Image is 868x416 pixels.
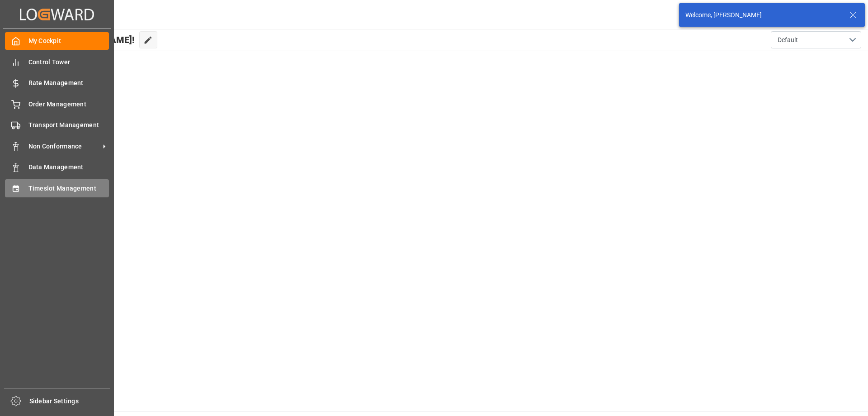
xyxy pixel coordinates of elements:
[5,179,109,197] a: Timeslot Management
[5,95,109,113] a: Order Management
[28,100,109,109] span: Order Management
[28,36,109,46] span: My Cockpit
[685,10,841,20] div: Welcome, [PERSON_NAME]
[5,53,109,71] a: Control Tower
[28,57,109,67] span: Control Tower
[28,120,109,130] span: Transport Management
[28,142,100,151] span: Non Conformance
[5,158,109,176] a: Data Management
[5,32,109,50] a: My Cockpit
[5,116,109,134] a: Transport Management
[778,35,798,45] span: Default
[28,163,109,172] span: Data Management
[771,31,861,48] button: open menu
[38,31,135,48] span: Hello [PERSON_NAME]!
[28,184,109,193] span: Timeslot Management
[5,74,109,92] a: Rate Management
[28,78,109,88] span: Rate Management
[29,397,110,406] span: Sidebar Settings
